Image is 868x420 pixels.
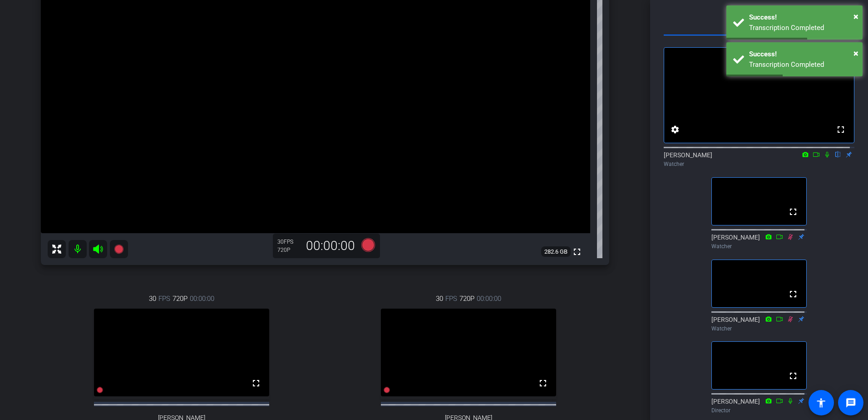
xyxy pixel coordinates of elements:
[853,48,858,59] span: ×
[749,49,856,60] div: Success!
[816,397,827,408] mat-icon: accessibility
[572,246,582,257] mat-icon: fullscreen
[670,124,681,135] mat-icon: settings
[835,124,846,135] mat-icon: fullscreen
[277,238,300,245] div: 30
[251,378,261,389] mat-icon: fullscreen
[788,289,799,300] mat-icon: fullscreen
[711,242,807,250] div: Watcher
[158,294,170,304] span: FPS
[749,60,856,70] div: Transcription Completed
[711,325,807,333] div: Watcher
[833,150,843,158] mat-icon: flip
[173,294,187,304] span: 720P
[436,294,443,304] span: 30
[300,238,361,254] div: 00:00:00
[711,397,807,415] div: [PERSON_NAME]
[853,46,858,60] button: Close
[749,12,856,23] div: Success!
[853,10,858,23] button: Close
[541,246,571,257] span: 282.6 GB
[459,294,474,304] span: 720P
[749,23,856,33] div: Transcription Completed
[277,246,300,254] div: 720P
[853,11,858,22] span: ×
[149,294,156,304] span: 30
[711,233,807,250] div: [PERSON_NAME]
[538,378,548,389] mat-icon: fullscreen
[284,239,293,245] span: FPS
[664,150,854,168] div: [PERSON_NAME]
[477,294,501,304] span: 00:00:00
[845,397,856,408] mat-icon: message
[711,406,807,415] div: Director
[190,294,214,304] span: 00:00:00
[711,315,807,333] div: [PERSON_NAME]
[788,370,799,381] mat-icon: fullscreen
[788,206,799,217] mat-icon: fullscreen
[445,294,457,304] span: FPS
[664,160,854,168] div: Watcher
